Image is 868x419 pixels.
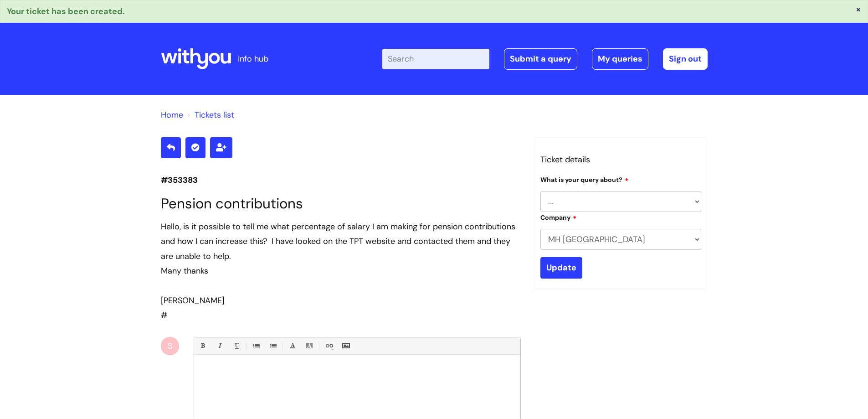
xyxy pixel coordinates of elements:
[856,5,861,13] button: ×
[161,108,183,122] li: Solution home
[161,264,521,278] div: Many thanks
[592,48,648,69] a: My queries
[185,108,234,122] li: Tickets list
[197,340,208,352] a: Bold (Ctrl-B)
[303,340,315,352] a: Back Color
[382,48,708,69] div: | -
[161,173,521,187] p: #353383
[238,52,268,66] p: info hub
[382,49,489,69] input: Search
[161,219,521,264] div: Hello, is it possible to tell me what percentage of salary I am making for pension contributions ...
[161,293,521,308] div: [PERSON_NAME]
[540,152,702,167] h3: Ticket details
[323,340,334,352] a: Link
[250,340,262,352] a: • Unordered List (Ctrl-Shift-7)
[161,195,521,212] h1: Pension contributions
[504,48,577,69] a: Submit a query
[195,109,234,120] a: Tickets list
[540,257,582,278] input: Update
[663,48,708,69] a: Sign out
[340,340,351,352] a: Insert Image...
[540,175,629,184] label: What is your query about?
[287,340,298,352] a: Font Color
[161,109,183,120] a: Home
[267,340,278,352] a: 1. Ordered List (Ctrl-Shift-8)
[214,340,225,352] a: Italic (Ctrl-I)
[231,340,242,352] a: Underline(Ctrl-U)
[161,219,521,323] div: #
[161,337,179,355] div: S
[540,212,577,222] label: Company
